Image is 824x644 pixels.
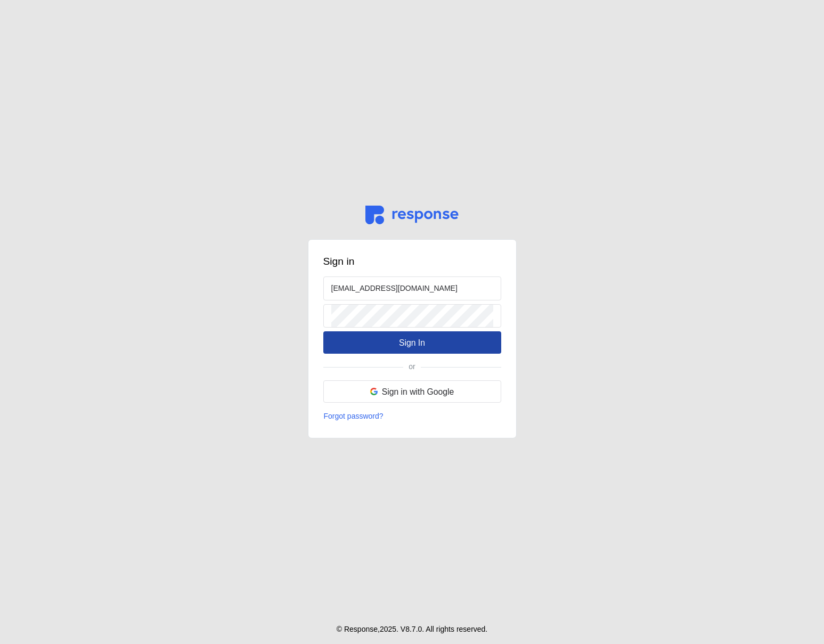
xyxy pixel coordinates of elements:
p: © Response, 2025 . V 8.7.0 . All rights reserved. [337,624,488,635]
button: Sign in with Google [323,380,501,403]
img: svg%3e [365,206,459,224]
img: svg%3e [370,388,378,395]
input: Email [331,277,493,300]
p: or [409,361,415,373]
p: Sign In [399,336,425,349]
p: Forgot password? [324,411,384,422]
button: Sign In [323,331,501,354]
button: Forgot password? [323,410,384,423]
p: Sign in with Google [382,385,454,398]
h3: Sign in [323,255,501,269]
